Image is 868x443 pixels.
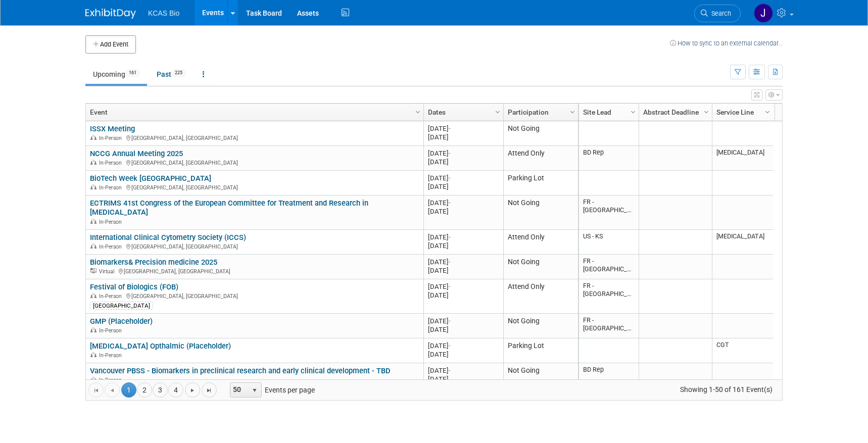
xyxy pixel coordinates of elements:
[449,199,451,207] span: -
[99,352,125,359] span: In-Person
[90,341,231,351] a: [MEDICAL_DATA] Opthalmic (Placeholder)
[99,377,125,383] span: In-Person
[85,65,147,84] a: Upcoming161
[90,243,97,249] img: In-Person Event
[754,4,773,23] img: Jason Hannah
[90,242,419,251] div: [GEOGRAPHIC_DATA], [GEOGRAPHIC_DATA]
[503,314,578,338] td: Not Going
[251,386,259,395] span: select
[508,104,571,121] a: Participation
[449,317,451,325] span: -
[90,377,97,382] img: In-Person Event
[712,230,773,255] td: [MEDICAL_DATA]
[414,108,422,116] span: Column Settings
[90,160,97,165] img: In-Person Event
[126,69,139,77] span: 161
[449,367,451,374] span: -
[567,104,578,119] a: Column Settings
[88,382,104,398] a: Go to the first page
[763,108,771,116] span: Column Settings
[701,104,712,119] a: Column Settings
[202,382,217,398] a: Go to the last page
[503,195,578,230] td: Not Going
[90,291,419,300] div: [GEOGRAPHIC_DATA], [GEOGRAPHIC_DATA]
[99,268,117,275] span: Virtual
[428,182,499,191] div: [DATE]
[449,283,451,290] span: -
[671,382,782,397] span: Showing 1-50 of 161 Event(s)
[90,327,97,332] img: In-Person Event
[579,195,639,230] td: FR - [GEOGRAPHIC_DATA]
[108,386,116,395] span: Go to the previous page
[172,69,185,77] span: 225
[449,125,451,132] span: -
[716,104,766,121] a: Service Line
[583,104,632,121] a: Site Lead
[428,158,499,166] div: [DATE]
[628,104,639,119] a: Column Settings
[449,174,451,182] span: -
[670,39,783,47] a: How to sync to an external calendar...
[428,317,499,325] div: [DATE]
[153,382,168,398] a: 3
[90,267,419,275] div: [GEOGRAPHIC_DATA], [GEOGRAPHIC_DATA]
[148,9,179,17] span: KCAS Bio
[428,233,499,241] div: [DATE]
[762,104,774,119] a: Column Settings
[90,366,391,375] a: Vancouver PBSS - Biomarkers in preclinical research and early clinical development - TBD
[90,135,97,140] img: In-Person Event
[503,338,578,363] td: Parking Lot
[90,317,153,326] a: GMP (Placeholder)
[428,282,499,291] div: [DATE]
[99,293,125,300] span: In-Person
[188,386,197,395] span: Go to the next page
[579,279,639,314] td: FR - [GEOGRAPHIC_DATA]
[428,199,499,207] div: [DATE]
[579,146,639,171] td: BD Rep
[90,184,97,189] img: In-Person Event
[629,108,637,116] span: Column Settings
[137,382,152,398] a: 2
[99,160,125,166] span: In-Person
[99,184,125,191] span: In-Person
[428,124,499,133] div: [DATE]
[428,350,499,359] div: [DATE]
[579,255,639,279] td: FR - [GEOGRAPHIC_DATA]
[712,338,773,363] td: CGT
[568,108,576,116] span: Column Settings
[90,302,153,310] div: [GEOGRAPHIC_DATA]
[579,230,639,255] td: US - KS
[90,258,217,267] a: Biomarkers& Precision medicine 2025
[205,386,213,395] span: Go to the last page
[85,9,136,19] img: ExhibitDay
[90,199,368,217] a: ECTRIMS 41st Congress of the European Committee for Treatment and Research in [MEDICAL_DATA]
[185,382,200,398] a: Go to the next page
[428,325,499,334] div: [DATE]
[90,174,211,183] a: BioTech Week [GEOGRAPHIC_DATA]
[149,65,193,84] a: Past225
[503,363,578,388] td: Not Going
[702,108,710,116] span: Column Settings
[90,293,97,298] img: In-Person Event
[428,207,499,216] div: [DATE]
[503,121,578,146] td: Not Going
[449,258,451,266] span: -
[413,104,424,119] a: Column Settings
[85,35,136,54] button: Add Event
[503,279,578,314] td: Attend Only
[90,268,97,273] img: Virtual Event
[712,146,773,171] td: [MEDICAL_DATA]
[90,104,417,121] a: Event
[449,150,451,157] span: -
[428,375,499,383] div: [DATE]
[90,183,419,191] div: [GEOGRAPHIC_DATA], [GEOGRAPHIC_DATA]
[428,133,499,141] div: [DATE]
[579,363,639,388] td: BD Rep
[494,108,502,116] span: Column Settings
[168,382,183,398] a: 4
[90,158,419,167] div: [GEOGRAPHIC_DATA], [GEOGRAPHIC_DATA]
[428,291,499,300] div: [DATE]
[503,230,578,255] td: Attend Only
[90,219,97,224] img: In-Person Event
[90,233,246,242] a: International Clinical Cytometry Society (ICCS)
